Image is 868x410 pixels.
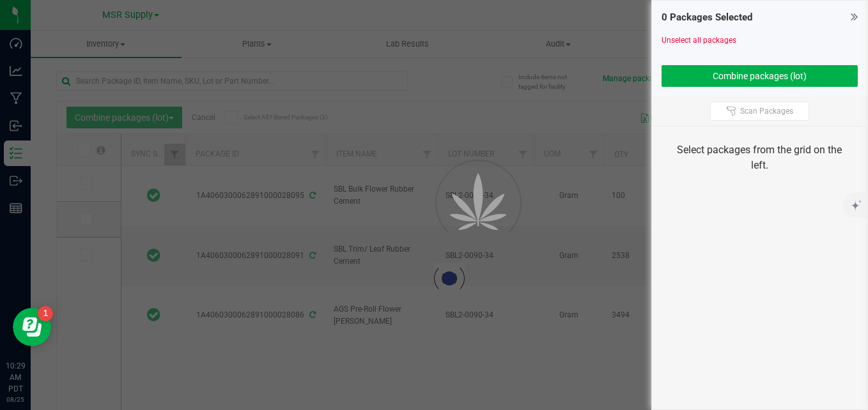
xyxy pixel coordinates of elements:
button: Combine packages (lot) [662,65,858,87]
div: Select packages from the grid on the left. [668,142,852,173]
iframe: Resource center unread badge [38,306,53,321]
span: Scan Packages [740,106,793,116]
iframe: Resource center [13,308,51,346]
a: Unselect all packages [662,36,736,45]
button: Scan Packages [710,102,809,121]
